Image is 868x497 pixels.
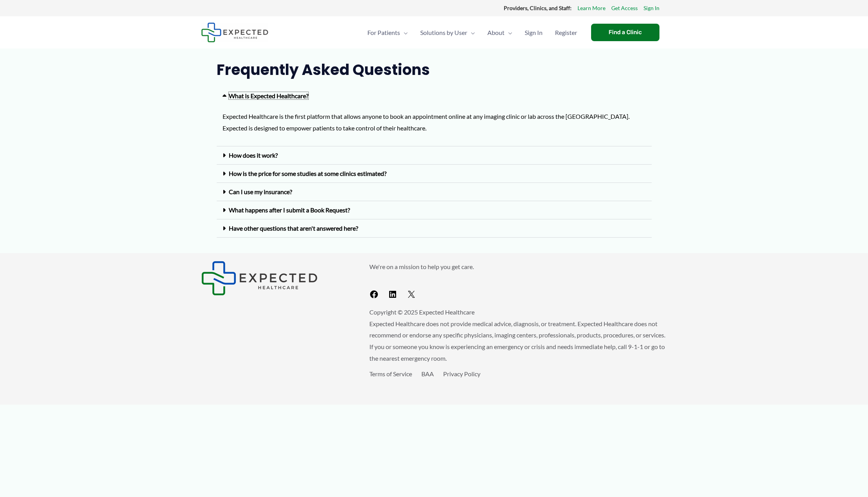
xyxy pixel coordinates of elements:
[217,183,652,201] div: Can I use my insurance?
[217,60,652,79] h2: Frequently Asked Questions
[229,188,292,195] a: Can I use my insurance?
[591,24,659,41] a: Find a Clinic
[421,370,434,377] a: BAA
[369,368,667,397] aside: Footer Widget 3
[420,19,467,46] span: Solutions by User
[369,261,667,273] p: We're on a mission to help you get care.
[369,308,475,316] span: Copyright © 2025 Expected Healthcare
[217,146,652,165] div: How does it work?
[217,87,652,105] div: What is Expected Healthcare?
[369,261,667,302] aside: Footer Widget 2
[481,19,518,46] a: AboutMenu Toggle
[467,19,475,46] span: Menu Toggle
[223,113,630,132] span: Expected Healthcare is the first platform that allows anyone to book an appointment online at any...
[217,105,652,146] div: What is Expected Healthcare?
[578,3,605,13] a: Learn More
[414,19,481,46] a: Solutions by UserMenu Toggle
[369,370,412,377] a: Terms of Service
[217,219,652,238] div: Have other questions that aren't answered here?
[201,261,350,295] aside: Footer Widget 1
[217,165,652,183] div: How is the price for some studies at some clinics estimated?
[504,19,512,46] span: Menu Toggle
[644,3,659,13] a: Sign In
[367,19,400,46] span: For Patients
[217,201,652,219] div: What happens after I submit a Book Request?
[443,370,480,377] a: Privacy Policy
[504,5,572,11] strong: Providers, Clinics, and Staff:
[229,206,350,214] a: What happens after I submit a Book Request?
[201,261,318,295] img: Expected Healthcare Logo - side, dark font, small
[229,170,386,177] a: How is the price for some studies at some clinics estimated?
[555,19,577,46] span: Register
[487,19,504,46] span: About
[361,19,583,46] nav: Primary Site Navigation
[361,19,414,46] a: For PatientsMenu Toggle
[229,92,308,99] a: What is Expected Healthcare?
[518,19,549,46] a: Sign In
[369,320,665,362] span: Expected Healthcare does not provide medical advice, diagnosis, or treatment. Expected Healthcare...
[611,3,638,13] a: Get Access
[201,23,268,42] img: Expected Healthcare Logo - side, dark font, small
[549,19,583,46] a: Register
[229,224,358,232] a: Have other questions that aren't answered here?
[400,19,408,46] span: Menu Toggle
[229,151,278,159] a: How does it work?
[525,19,543,46] span: Sign In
